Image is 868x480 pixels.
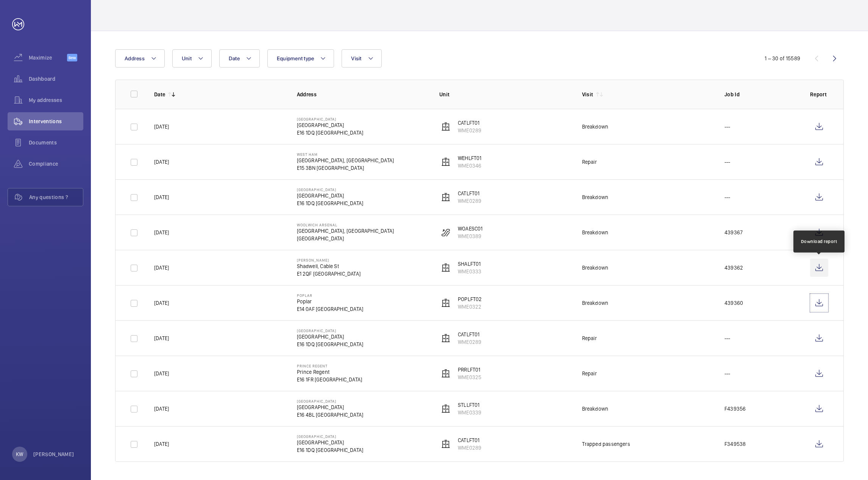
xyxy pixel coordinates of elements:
div: Trapped passengers [582,440,630,448]
p: 439367 [724,229,743,236]
p: WME0333 [458,268,481,275]
span: Interventions [29,118,83,125]
p: [DATE] [154,264,169,271]
p: F349538 [724,440,746,448]
div: Breakdown [582,264,609,271]
button: Address [115,49,165,67]
p: [DATE] [154,158,169,166]
p: WME0289 [458,444,481,452]
p: Job Id [724,91,798,98]
p: CATLFT01 [458,190,481,197]
div: Repair [582,158,597,166]
span: Equipment type [277,55,314,61]
p: [DATE] [154,370,169,377]
p: WME0346 [458,162,481,169]
p: Shadwell, Cable St [297,262,361,270]
p: [GEOGRAPHIC_DATA] [297,328,364,333]
p: CATLFT01 [458,331,481,338]
p: [GEOGRAPHIC_DATA] [297,403,364,411]
p: [GEOGRAPHIC_DATA] [297,121,364,129]
p: WME0389 [458,232,482,240]
span: Dashboard [29,75,83,83]
p: E14 0AF [GEOGRAPHIC_DATA] [297,305,364,313]
p: --- [724,123,731,130]
p: WME0325 [458,373,481,381]
p: [DATE] [154,440,169,448]
div: Download report [801,238,837,245]
p: CATLFT01 [458,119,481,127]
p: [DATE] [154,299,169,307]
button: Visit [342,49,381,67]
span: My addresses [29,96,83,104]
div: Breakdown [582,229,609,236]
p: [DATE] [154,229,169,236]
p: POPLFT02 [458,295,482,303]
p: [GEOGRAPHIC_DATA] [297,399,364,403]
div: Breakdown [582,405,609,413]
div: Breakdown [582,299,609,307]
p: West Ham [297,152,394,157]
p: WME0289 [458,197,481,205]
p: E1 2QF [GEOGRAPHIC_DATA] [297,270,361,278]
p: --- [724,370,731,377]
p: [GEOGRAPHIC_DATA] [297,117,364,121]
p: [DATE] [154,334,169,342]
img: elevator.svg [441,334,450,343]
p: [GEOGRAPHIC_DATA] [297,187,364,192]
p: [DATE] [154,193,169,201]
span: Visit [351,55,361,61]
span: Address [125,55,145,61]
img: elevator.svg [441,193,450,202]
p: WEHLFT01 [458,154,481,162]
p: E16 1DQ [GEOGRAPHIC_DATA] [297,340,364,348]
img: elevator.svg [441,404,450,413]
p: PRRLFT01 [458,366,481,373]
p: [GEOGRAPHIC_DATA] [297,434,364,439]
p: 439362 [724,264,743,271]
p: E16 1DQ [GEOGRAPHIC_DATA] [297,446,364,454]
div: 1 – 30 of 15589 [765,55,800,62]
p: 439360 [724,299,743,307]
span: Beta [67,54,77,61]
span: Documents [29,139,83,146]
p: E16 4BL [GEOGRAPHIC_DATA] [297,411,364,419]
p: [GEOGRAPHIC_DATA] [297,192,364,199]
div: Repair [582,370,597,377]
p: Date [154,91,165,98]
p: [GEOGRAPHIC_DATA] [297,235,394,242]
p: Woolwich Arsenal [297,223,394,227]
p: Poplar [297,298,364,305]
p: WME0289 [458,127,481,134]
p: [DATE] [154,123,169,130]
p: SHALFT01 [458,260,481,268]
img: elevator.svg [441,369,450,378]
img: elevator.svg [441,157,450,166]
p: E16 1FR [GEOGRAPHIC_DATA] [297,376,362,383]
p: WME0339 [458,409,481,416]
p: CATLFT01 [458,436,481,444]
p: [GEOGRAPHIC_DATA], [GEOGRAPHIC_DATA] [297,227,394,235]
p: [DATE] [154,405,169,413]
button: Unit [172,49,212,67]
p: WME0289 [458,338,481,346]
p: [PERSON_NAME] [33,450,74,458]
p: Address [297,91,428,98]
div: Breakdown [582,193,609,201]
img: elevator.svg [441,263,450,272]
button: Equipment type [267,49,334,67]
p: [GEOGRAPHIC_DATA] [297,439,364,446]
img: elevator.svg [441,298,450,307]
p: E16 1DQ [GEOGRAPHIC_DATA] [297,129,364,136]
img: elevator.svg [441,122,450,131]
p: STLLFT01 [458,401,481,409]
p: F439356 [724,405,746,413]
p: E15 3BN [GEOGRAPHIC_DATA] [297,164,394,172]
p: Prince Regent [297,364,362,368]
p: KW [16,450,23,458]
div: Repair [582,334,597,342]
button: Date [219,49,260,67]
p: Prince Regent [297,368,362,376]
span: Any questions ? [29,193,83,201]
p: --- [724,158,731,166]
p: [PERSON_NAME] [297,258,361,262]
